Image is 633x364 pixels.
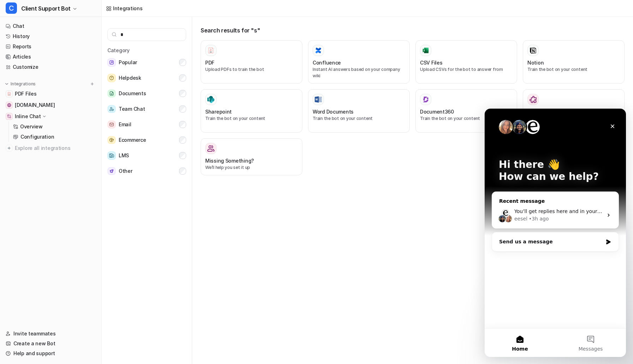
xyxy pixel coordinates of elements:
[15,113,41,120] p: Inline Chat
[530,47,537,54] img: Notion
[3,143,99,153] a: Explore all integrations
[107,55,186,69] button: PopularPopular
[201,89,302,133] button: SharepointSharepointTrain the bot on your content
[313,66,405,79] p: Instant AI answers based on your company wiki
[7,92,11,96] img: PDF Files
[107,102,186,116] button: Team ChatTeam Chat
[15,142,96,154] span: Explore all integrations
[523,40,625,84] button: NotionNotionTrain the bot on your content
[207,47,214,54] img: PDF
[313,59,341,66] h3: Confluence
[422,96,429,103] img: Document360
[3,62,99,72] a: Customize
[107,151,116,160] img: LMS
[44,107,64,114] div: • 3h ago
[205,59,214,66] h3: PDF
[308,89,410,133] button: Word DocumentsWord DocumentsTrain the bot on your content
[94,238,118,243] span: Messages
[7,123,134,143] div: Send us a message
[107,164,186,178] button: OtherOther
[207,145,214,152] img: Missing Something?
[107,90,116,98] img: Documents
[415,40,517,84] button: CSV FilesCSV FilesUpload CSVs for the bot to answer from
[3,80,38,87] button: Integrations
[119,151,129,160] span: LMS
[420,66,513,73] p: Upload CSVs for the bot to answer from
[10,132,99,142] a: Configuration
[6,145,13,152] img: explore all integrations
[15,102,55,109] span: [DOMAIN_NAME]
[315,96,322,103] img: Word Documents
[205,115,298,122] p: Train the bot on your content
[201,40,302,84] button: PDFPDFUpload PDFs to train the bot
[7,114,11,119] img: Inline Chat
[201,138,302,175] button: Missing Something?Missing Something?We’ll help you set it up
[107,121,116,129] img: Email
[21,4,71,13] span: Client Support Bot
[119,58,137,67] span: Popular
[14,129,118,137] div: Send us a message
[107,105,116,113] img: Team Chat
[27,238,43,243] span: Home
[3,339,99,348] a: Create a new Bot
[3,348,99,358] a: Help and support
[205,157,254,164] h3: Missing Something?
[119,120,131,129] span: Email
[90,81,95,86] img: menu_add.svg
[3,52,99,62] a: Articles
[107,86,186,101] button: DocumentsDocuments
[420,108,454,115] h3: Document360
[420,59,442,66] h3: CSV Files
[30,100,324,105] span: You’ll get replies here and in your email: ✉️ [EMAIL_ADDRESS][DOMAIN_NAME] Our usual reply time 🕒...
[205,108,232,115] h3: Sharepoint
[107,133,186,147] button: EcommerceEcommerce
[315,47,322,54] img: Confluence
[113,5,143,12] div: Integrations
[3,31,99,41] a: History
[20,123,43,130] p: Overview
[3,329,99,339] a: Invite teammates
[106,5,143,12] a: Integrations
[420,115,513,122] p: Train the bot on your content
[107,71,186,85] button: HelpdeskHelpdesk
[313,108,354,115] h3: Word Documents
[107,74,116,82] img: Helpdesk
[107,136,116,144] img: Ecommerce
[7,103,11,107] img: www.bitgo.com
[3,89,99,99] a: PDF FilesPDF Files
[3,21,99,31] a: Chat
[107,58,116,67] img: Popular
[10,122,99,132] a: Overview
[205,164,298,171] p: We’ll help you set it up
[530,96,537,103] img: Browser Tab
[119,105,145,113] span: Team Chat
[119,167,132,175] span: Other
[523,89,625,133] button: Browser TabBrowser TabTrain the bot and chat with it on any browser tab
[107,167,116,175] img: Other
[4,81,9,86] img: expand menu
[119,74,141,82] span: Helpdesk
[107,117,186,132] button: EmailEmail
[485,109,626,357] iframe: Intercom live chat
[11,81,36,87] p: Integrations
[527,66,620,73] p: Train the bot on your content
[527,59,544,66] h3: Notion
[6,2,17,14] span: C
[201,26,625,35] h3: Search results for "s"
[3,42,99,51] a: Reports
[30,107,43,114] div: eesel
[422,47,429,54] img: CSV Files
[313,115,405,122] p: Train the bot on your content
[122,11,134,24] div: Close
